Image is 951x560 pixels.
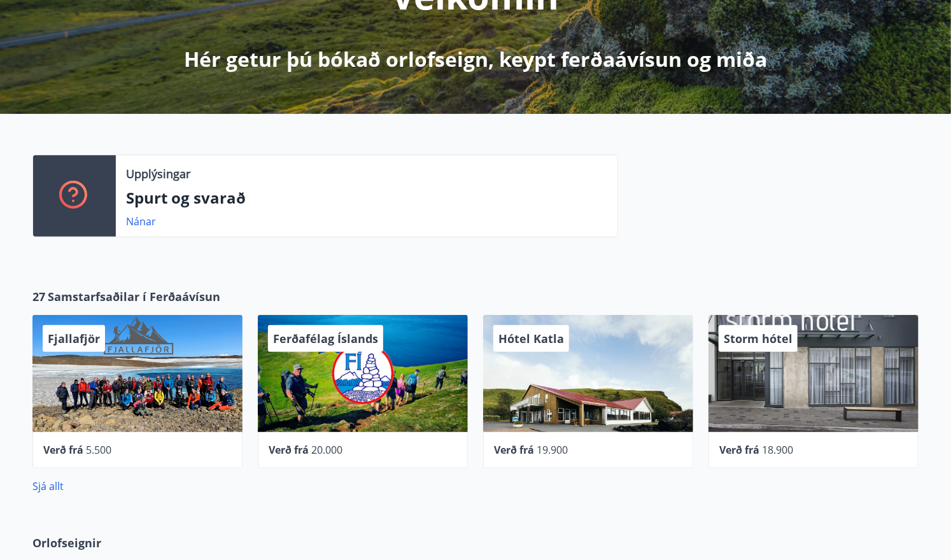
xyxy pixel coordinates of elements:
p: Spurt og svarað [126,187,607,209]
span: 18.900 [762,443,793,457]
span: 27 [32,288,45,305]
span: Samstarfsaðilar í Ferðaávísun [48,288,220,305]
span: Verð frá [719,443,759,457]
span: Fjallafjör [48,331,100,346]
p: Hér getur þú bókað orlofseign, keypt ferðaávísun og miða [184,45,767,73]
a: Nánar [126,214,156,228]
span: 20.000 [311,443,342,457]
p: Upplýsingar [126,165,190,182]
span: Storm hótel [724,331,792,346]
span: Ferðafélag Íslands [273,331,378,346]
span: Verð frá [494,443,534,457]
span: 19.900 [537,443,568,457]
span: Verð frá [269,443,309,457]
span: 5.500 [86,443,111,457]
span: Orlofseignir [32,535,101,551]
a: Sjá allt [32,479,64,493]
span: Hótel Katla [498,331,564,346]
span: Verð frá [43,443,83,457]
